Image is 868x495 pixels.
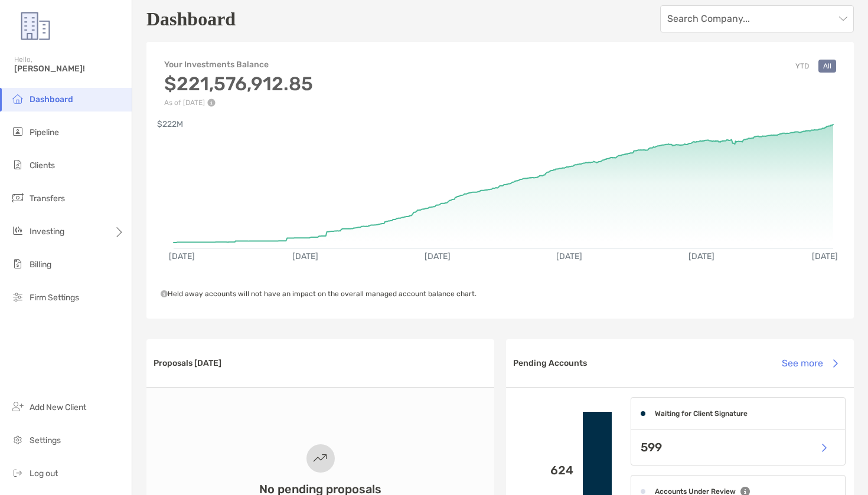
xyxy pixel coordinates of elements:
[292,251,318,261] text: [DATE]
[30,402,86,412] span: Add New Client
[30,194,65,204] span: Transfers
[157,119,183,129] text: $222M
[30,293,79,303] span: Firm Settings
[11,399,25,414] img: add_new_client icon
[11,124,25,139] img: pipeline icon
[655,409,748,418] h4: Waiting for Client Signature
[14,64,125,74] span: [PERSON_NAME]!
[812,251,838,261] text: [DATE]
[154,358,221,368] h3: Proposals [DATE]
[818,60,836,73] button: All
[161,290,477,298] span: Held away accounts will not have an impact on the overall managed account balance chart.
[11,158,25,172] img: clients icon
[11,91,25,106] img: dashboard icon
[513,358,587,368] h3: Pending Accounts
[30,160,55,171] span: Clients
[515,463,573,478] p: 624
[556,251,582,261] text: [DATE]
[11,432,25,447] img: settings icon
[30,468,58,478] span: Log out
[164,60,313,70] h4: Your Investments Balance
[11,191,25,205] img: transfers icon
[164,99,313,107] p: As of [DATE]
[207,99,216,107] img: Performance Info
[11,257,25,271] img: billing icon
[164,73,313,95] h3: $221,576,912.85
[30,127,59,137] span: Pipeline
[14,5,57,47] img: Zoe Logo
[772,350,847,376] button: See more
[791,60,814,73] button: YTD
[11,466,25,480] img: logout icon
[30,227,64,237] span: Investing
[30,260,51,270] span: Billing
[641,440,662,455] p: 599
[11,224,25,238] img: investing icon
[169,251,195,261] text: [DATE]
[30,435,61,445] span: Settings
[425,251,451,261] text: [DATE]
[146,8,236,30] h1: Dashboard
[30,94,73,104] span: Dashboard
[11,290,25,304] img: firm-settings icon
[688,251,714,261] text: [DATE]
